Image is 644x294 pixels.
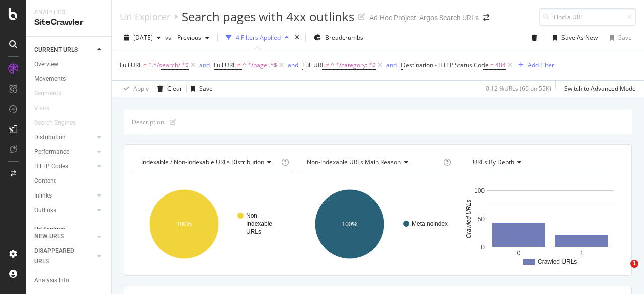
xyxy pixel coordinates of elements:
a: Url Explorer [34,224,104,235]
div: and [199,61,210,69]
text: 100% [342,221,358,228]
div: Content [34,176,56,186]
button: Add Filter [514,59,554,71]
div: Save [618,33,632,42]
a: Url Explorer [120,11,170,22]
div: HTTP Codes [34,161,68,172]
button: [DATE] [120,30,165,46]
span: 2025 Aug. 21st [133,33,153,42]
div: Search Engines [34,118,76,128]
a: Segments [34,88,71,99]
button: Clear [153,81,182,97]
div: and [386,61,397,69]
button: Save [187,81,213,97]
a: Outlinks [34,205,94,216]
text: 0 [481,244,485,251]
span: Previous [173,33,201,42]
h4: Non-Indexable URLs Main Reason [305,154,441,170]
text: 1 [580,250,583,257]
text: URLs [246,228,261,235]
text: 0 [517,250,520,257]
span: vs [165,33,173,42]
span: Full URL [120,61,142,69]
div: Visits [34,103,49,114]
div: Search pages with 4xx outlinks [182,8,354,25]
div: CURRENT URLS [34,45,78,55]
div: Segments [34,88,61,99]
a: HTTP Codes [34,161,94,172]
div: Analysis Info [34,275,69,286]
span: Breadcrumbs [325,33,363,42]
div: Overview [34,59,58,70]
div: Analytics [34,8,103,17]
div: Distribution [34,132,66,143]
div: 4 Filters Applied [236,33,281,42]
div: Save As New [561,33,598,42]
div: Save [199,84,213,93]
a: Distribution [34,132,94,143]
button: Save [606,30,632,46]
span: ^.*/search/.*$ [148,58,189,72]
button: and [386,60,397,70]
span: 404 [495,58,506,72]
text: Indexable [246,220,272,227]
a: Search Engines [34,118,86,128]
button: Switch to Advanced Mode [560,81,636,97]
text: 100% [177,221,192,228]
span: ^.*/category:.*$ [331,58,376,72]
span: ≠ [237,61,241,69]
text: Meta noindex [412,220,448,227]
div: Add Filter [528,61,554,69]
button: Breadcrumbs [310,30,367,46]
button: Apply [120,81,149,97]
iframe: Intercom live chat [610,260,634,284]
div: times [293,33,301,43]
span: Full URL [302,61,325,69]
a: Analysis Info [34,275,104,286]
div: Url Explorer [34,224,65,235]
div: Performance [34,147,69,157]
span: Destination - HTTP Status Code [401,61,489,69]
text: Crawled URLs [465,200,472,238]
text: 50 [477,216,485,223]
a: Inlinks [34,190,94,201]
div: Description: [132,118,166,126]
h4: URLs by Depth [471,154,615,170]
a: Content [34,176,104,186]
div: SiteCrawler [34,17,103,28]
span: Full URL [214,61,236,69]
a: NEW URLS [34,231,94,242]
button: and [288,60,298,70]
div: and [288,61,298,69]
span: ≠ [326,61,330,69]
button: Save As New [549,30,598,46]
button: Previous [173,30,213,46]
div: Ad-Hoc Project: Argos Search URLs [369,13,479,23]
h4: Indexable / Non-Indexable URLs Distribution [139,154,279,170]
text: 100 [474,187,485,194]
a: Performance [34,147,94,157]
a: CURRENT URLS [34,45,94,55]
div: 0.12 % URLs ( 66 on 55K ) [486,84,551,93]
span: = [490,61,494,69]
svg: A chart. [297,180,455,268]
a: DISAPPEARED URLS [34,246,94,267]
text: Crawled URLs [538,258,577,265]
span: Non-Indexable URLs Main Reason [307,158,401,166]
span: ^.*/page:.*$ [243,58,277,72]
span: URLs by Depth [473,158,514,166]
button: 4 Filters Applied [222,30,293,46]
div: Movements [34,74,66,84]
div: DISAPPEARED URLS [34,246,85,267]
svg: A chart. [463,180,621,268]
div: Outlinks [34,205,56,216]
span: Indexable / Non-Indexable URLs distribution [141,158,264,166]
div: Inlinks [34,190,52,201]
button: and [199,60,210,70]
input: Find a URL [539,8,636,26]
div: A chart. [132,180,290,268]
div: Apply [133,84,149,93]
